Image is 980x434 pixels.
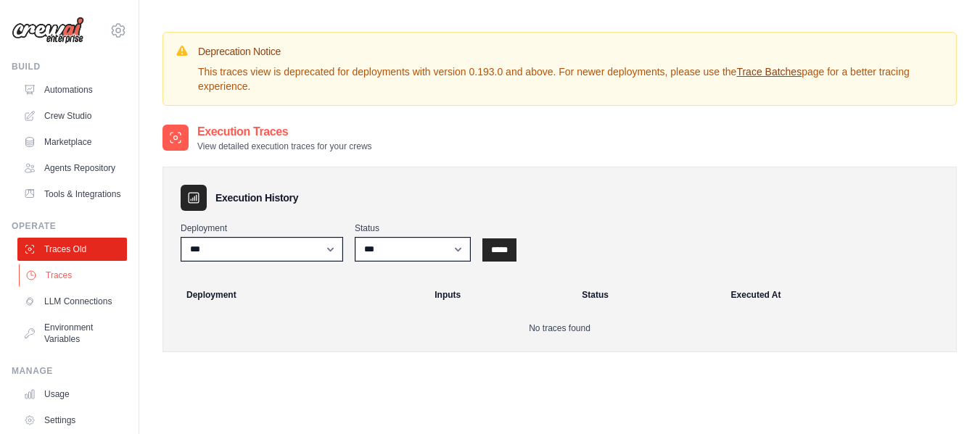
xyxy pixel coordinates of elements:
div: Manage [12,365,127,377]
a: Crew Studio [17,104,127,128]
a: Environment Variables [17,316,127,351]
th: Inputs [426,279,573,311]
a: Settings [17,409,127,432]
p: This traces view is deprecated for deployments with version 0.193.0 and above. For newer deployme... [198,64,944,93]
a: Marketplace [17,130,127,154]
p: View detailed execution traces for your crews [197,141,372,152]
div: Operate [12,220,127,232]
a: LLM Connections [17,290,127,313]
h3: Execution History [215,191,298,205]
h2: Execution Traces [197,123,372,141]
h3: Deprecation Notice [198,44,944,59]
a: Trace Batches [736,66,802,78]
div: Build [12,61,127,72]
a: Usage [17,383,127,406]
label: Deployment [181,222,343,234]
th: Executed At [722,279,950,311]
a: Traces [19,264,128,287]
p: No traces found [181,322,939,334]
label: Status [355,222,471,234]
th: Deployment [169,279,426,311]
a: Traces Old [17,238,127,261]
a: Agents Repository [17,157,127,180]
th: Status [573,279,722,311]
img: Logo [12,17,84,44]
a: Automations [17,78,127,101]
a: Tools & Integrations [17,183,127,206]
